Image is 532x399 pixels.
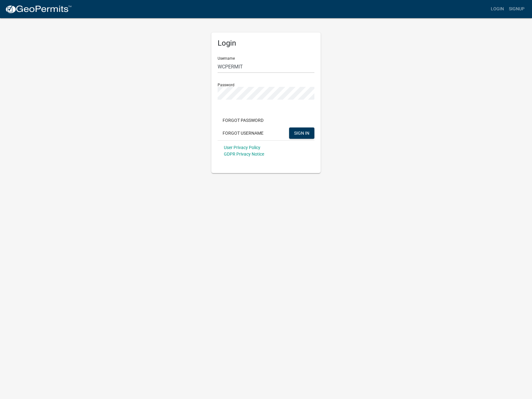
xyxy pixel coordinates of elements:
a: Signup [506,3,527,15]
button: Forgot Username [218,127,268,139]
button: SIGN IN [289,127,314,139]
span: SIGN IN [294,130,309,135]
a: GDPR Privacy Notice [224,152,264,157]
button: Forgot Password [218,115,268,126]
a: User Privacy Policy [224,145,260,150]
a: Login [488,3,506,15]
h5: Login [218,39,314,48]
